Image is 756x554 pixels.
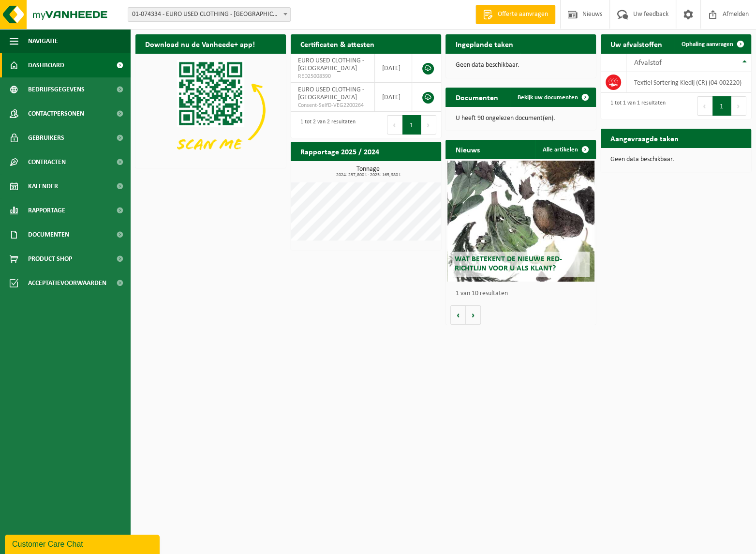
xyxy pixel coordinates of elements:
span: Kalender [28,174,58,198]
h3: Tonnage [296,166,441,178]
button: 1 [402,115,421,135]
span: Bekijk uw documenten [518,94,578,101]
a: Offerte aanvragen [475,5,555,24]
h2: Documenten [445,88,507,106]
span: Contactpersonen [28,102,84,126]
span: Dashboard [28,53,64,77]
button: 1 [712,96,731,116]
span: Ophaling aanvragen [682,41,733,47]
td: Textiel Sortering Kledij (CR) (04-002220) [626,72,751,93]
span: Rapportage [28,198,65,223]
button: Previous [387,115,402,135]
span: Wat betekent de nieuwe RED-richtlijn voor u als klant? [455,255,562,272]
a: Alle artikelen [535,140,595,159]
p: Geen data beschikbaar. [610,156,741,163]
span: Offerte aanvragen [495,10,550,19]
span: Documenten [28,223,69,247]
p: Geen data beschikbaar. [455,62,586,69]
h2: Nieuws [445,140,489,159]
div: 1 tot 1 van 1 resultaten [606,95,666,117]
span: Consent-SelfD-VEG2200264 [298,102,367,109]
span: Afvalstof [634,59,661,67]
a: Wat betekent de nieuwe RED-richtlijn voor u als klant? [447,161,595,282]
iframe: chat widget [5,533,162,554]
p: U heeft 90 ongelezen document(en). [455,115,586,122]
td: [DATE] [375,83,413,112]
img: Download de VHEPlus App [135,54,286,166]
span: Contracten [28,150,66,174]
span: Gebruikers [28,126,64,150]
span: Acceptatievoorwaarden [28,271,106,295]
h2: Aangevraagde taken [601,129,688,148]
a: Bekijk uw documenten [510,88,595,107]
h2: Rapportage 2025 / 2024 [291,142,389,161]
button: Next [421,115,436,135]
a: Bekijk rapportage [369,161,440,180]
span: Navigatie [28,29,58,53]
h2: Ingeplande taken [445,34,522,53]
span: Bedrijfsgegevens [28,77,85,102]
button: Volgende [466,305,481,325]
span: 2024: 237,800 t - 2025: 165,980 t [296,173,441,178]
button: Next [731,96,746,116]
td: [DATE] [375,54,413,83]
span: RED25008390 [298,73,367,80]
h2: Download nu de Vanheede+ app! [135,34,265,53]
span: EURO USED CLOTHING - [GEOGRAPHIC_DATA] [298,86,364,101]
span: Product Shop [28,247,72,271]
button: Vorige [450,305,466,325]
a: Ophaling aanvragen [674,34,750,54]
h2: Uw afvalstoffen [601,34,672,53]
span: 01-074334 - EURO USED CLOTHING - ZEVENBERGEN [128,7,291,22]
span: 01-074334 - EURO USED CLOTHING - ZEVENBERGEN [128,8,290,21]
button: Previous [697,96,712,116]
div: 1 tot 2 van 2 resultaten [296,114,356,135]
span: EURO USED CLOTHING - [GEOGRAPHIC_DATA] [298,57,364,72]
h2: Certificaten & attesten [291,34,384,53]
p: 1 van 10 resultaten [455,290,591,297]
